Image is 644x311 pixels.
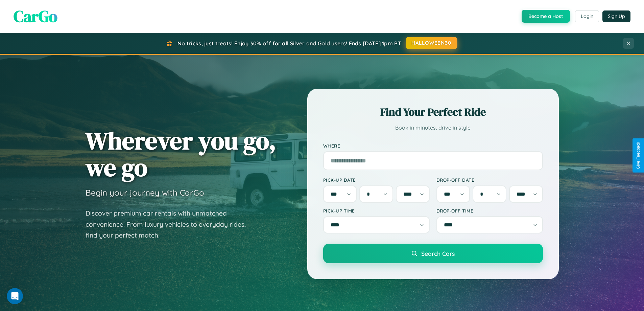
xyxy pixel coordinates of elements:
[323,208,430,214] label: Pick-up Time
[14,5,57,27] span: CarGo
[602,10,630,22] button: Sign Up
[86,187,204,198] h3: Begin your journey with CarGo
[323,143,543,149] label: Where
[86,127,276,181] h1: Wherever you go, we go
[406,37,457,49] button: HALLOWEEN30
[7,288,23,304] iframe: Intercom live chat
[177,40,402,47] span: No tricks, just treats! Enjoy 30% off for all Silver and Gold users! Ends [DATE] 1pm PT.
[575,10,599,22] button: Login
[636,142,641,169] div: Give Feedback
[436,177,543,183] label: Drop-off Date
[323,244,543,263] button: Search Cars
[323,177,430,183] label: Pick-up Date
[522,10,570,23] button: Become a Host
[436,208,543,214] label: Drop-off Time
[323,105,543,119] h2: Find Your Perfect Ride
[86,208,255,241] p: Discover premium car rentals with unmatched convenience. From luxury vehicles to everyday rides, ...
[421,250,455,257] span: Search Cars
[323,123,543,133] p: Book in minutes, drive in style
